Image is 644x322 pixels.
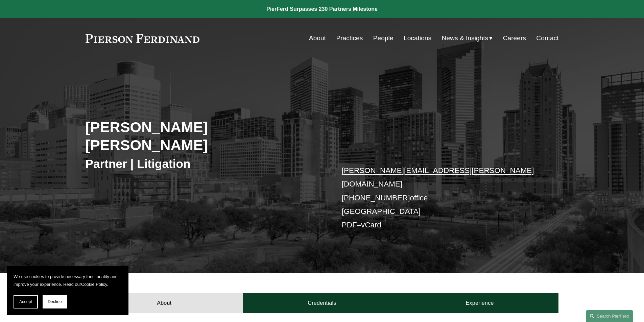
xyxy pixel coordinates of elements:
button: Decline [43,295,67,308]
a: PDF [342,221,357,229]
a: Cookie Policy [81,282,107,287]
p: We use cookies to provide necessary functionality and improve your experience. Read our . [14,273,122,288]
a: Search this site [586,310,633,322]
a: Contact [536,32,558,45]
a: About [86,293,243,313]
h3: Partner | Litigation [86,156,322,171]
a: Locations [404,32,431,45]
a: Credentials [243,293,401,313]
p: office [GEOGRAPHIC_DATA] – [342,164,539,232]
a: [PERSON_NAME][EMAIL_ADDRESS][PERSON_NAME][DOMAIN_NAME] [342,166,534,188]
a: [PHONE_NUMBER] [342,194,410,202]
h2: [PERSON_NAME] [PERSON_NAME] [86,118,322,154]
a: vCard [361,221,381,229]
span: News & Insights [442,32,488,44]
a: People [373,32,393,45]
span: Accept [19,299,32,304]
a: Careers [503,32,526,45]
section: Cookie banner [7,266,128,315]
a: folder dropdown [442,32,493,45]
a: Experience [401,293,559,313]
button: Accept [14,295,38,308]
a: About [309,32,326,45]
span: Decline [48,299,62,304]
a: Practices [336,32,363,45]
